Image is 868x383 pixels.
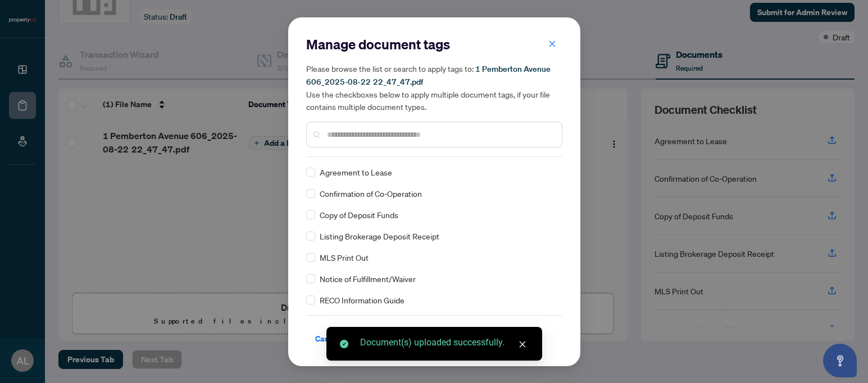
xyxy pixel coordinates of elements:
[306,329,349,348] button: Cancel
[306,35,562,53] h2: Manage document tags
[320,273,416,285] span: Notice of Fulfillment/Waiver
[320,230,439,242] span: Listing Brokerage Deposit Receipt
[320,187,422,200] span: Confirmation of Co-Operation
[548,39,556,47] span: close
[360,336,529,349] div: Document(s) uploaded successfully.
[315,330,340,348] span: Cancel
[306,62,562,113] h5: Please browse the list or search to apply tags to: Use the checkboxes below to apply multiple doc...
[320,209,398,221] span: Copy of Deposit Funds
[320,294,405,306] span: RECO Information Guide
[519,340,526,348] span: close
[823,344,857,377] button: Open asap
[320,166,392,178] span: Agreement to Lease
[320,251,369,264] span: MLS Print Out
[306,64,551,87] span: 1 Pemberton Avenue 606_2025-08-22 22_47_47.pdf
[340,340,348,348] span: check-circle
[516,338,529,350] a: Close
